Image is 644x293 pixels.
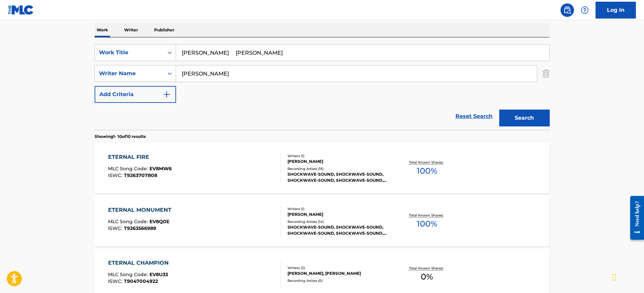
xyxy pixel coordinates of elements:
[287,171,389,183] div: SHOCKWAVE-SOUND, SHOCKWAVE-SOUND, SHOCKWAVE-SOUND, SHOCKWAVE-SOUND, SHOCKWAVE-SOUND
[149,271,168,277] span: EV8U33
[95,86,176,103] button: Add Criteria
[108,278,124,284] span: ISWC :
[596,2,636,19] a: Log In
[417,165,437,177] span: 100 %
[163,90,171,98] img: 9d2ae6d4665cec9f34b9.svg
[417,218,437,230] span: 100 %
[287,158,389,165] div: [PERSON_NAME]
[409,160,445,165] p: Total Known Shares:
[499,110,550,126] button: Search
[8,5,34,15] img: MLC Logo
[287,206,389,211] div: Writers ( 1 )
[108,206,175,214] div: ETERNAL MONUMENT
[287,224,389,236] div: SHOCKWAVE-SOUND, SHOCKWAVE-SOUND, SHOCKWAVE-SOUND, SHOCKWAVE-SOUND, SHOCKWAVE-SOUND
[421,271,433,283] span: 0 %
[95,143,550,194] a: ETERNAL FIREMLC Song Code:EV8MW6ISWC:T9263707808Writers (1)[PERSON_NAME]Recording Artists (15)SHO...
[95,196,550,246] a: ETERNAL MONUMENTMLC Song Code:EV8Q0EISWC:T9263566989Writers (1)[PERSON_NAME]Recording Artists (14...
[612,267,616,288] div: Drag
[561,3,574,17] a: Public Search
[452,109,496,124] a: Reset Search
[287,166,389,171] div: Recording Artists ( 15 )
[578,3,591,17] div: Help
[287,278,389,283] div: Recording Artists ( 0 )
[124,225,156,231] span: T9263566989
[563,6,571,14] img: search
[287,219,389,224] div: Recording Artists ( 14 )
[149,218,169,225] span: EV8Q0E
[409,213,445,218] p: Total Known Shares:
[124,172,157,178] span: T9263707808
[108,172,124,178] span: ISWC :
[95,23,110,37] p: Work
[108,225,124,231] span: ISWC :
[287,211,389,217] div: [PERSON_NAME]
[287,265,389,270] div: Writers ( 2 )
[287,153,389,158] div: Writers ( 1 )
[108,271,149,277] span: MLC Song Code :
[152,23,176,37] p: Publisher
[108,259,172,267] div: ETERNAL CHAMPION
[108,153,172,161] div: ETERNAL FIRE
[122,23,140,37] p: Writer
[95,44,550,130] form: Search Form
[409,266,445,271] p: Total Known Shares:
[95,134,146,140] p: Showing 1 - 10 of 10 results
[99,69,160,78] div: Writer Name
[542,65,550,82] img: Delete Criterion
[149,166,172,172] span: EV8MW6
[124,278,158,284] span: T9047004922
[108,166,149,172] span: MLC Song Code :
[610,261,644,293] iframe: Chat Widget
[581,6,589,14] img: help
[108,218,149,225] span: MLC Song Code :
[287,270,389,276] div: [PERSON_NAME], [PERSON_NAME]
[99,49,160,57] div: Work Title
[625,191,644,245] iframe: Resource Center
